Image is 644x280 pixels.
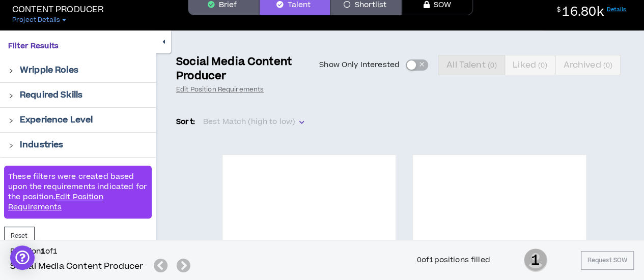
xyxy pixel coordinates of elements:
[562,3,603,21] span: 16.80k
[607,6,627,13] a: Details
[203,114,304,130] span: Best Match (high to low)
[20,139,63,151] p: Industries
[176,85,264,94] a: Edit Position Requirements
[581,251,634,270] button: Request SOW
[4,227,35,245] button: Reset
[8,143,14,148] span: right
[603,60,612,70] small: ( 0 )
[176,116,195,128] p: Sort:
[488,60,497,70] small: ( 0 )
[41,246,45,257] b: 1
[8,192,103,212] a: Edit Position Requirements
[513,53,547,77] span: Liked
[10,245,35,270] div: Open Intercom Messenger
[417,255,490,266] div: 0 of 1 positions filled
[10,260,144,272] h5: Social Media Content Producer
[12,16,60,24] span: Project Details
[446,53,497,77] span: All Talent
[20,114,93,126] p: Experience Level
[8,118,14,123] span: right
[20,64,78,76] p: Wripple Roles
[4,166,152,219] div: These filters were created based upon the requirements indicated for the position.
[8,93,14,99] span: right
[20,89,82,101] p: Required Skills
[8,68,14,74] span: right
[538,60,547,70] small: ( 0 )
[563,53,612,77] span: Archived
[176,55,307,83] p: Social Media Content Producer
[557,6,561,14] sup: $
[10,246,194,257] h6: Position of 1
[524,247,547,273] span: 1
[8,41,148,52] p: Filter Results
